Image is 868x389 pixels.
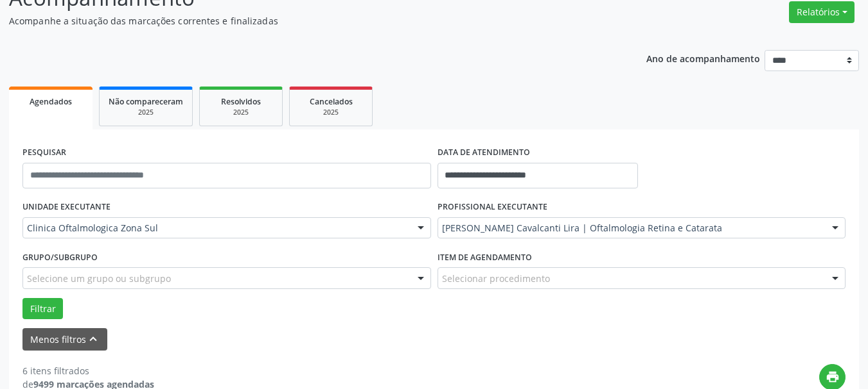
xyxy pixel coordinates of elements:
i: keyboard_arrow_up [86,332,100,346]
label: Grupo/Subgrupo [22,247,98,267]
span: Selecionar procedimento [442,272,550,285]
button: Menos filtroskeyboard_arrow_up [22,328,107,351]
i: print [826,370,840,384]
div: 2025 [209,108,273,117]
label: Item de agendamento [438,247,532,267]
label: PESQUISAR [22,143,66,163]
button: Relatórios [789,1,855,23]
button: Filtrar [22,298,63,320]
span: Clinica Oftalmologica Zona Sul [27,222,405,235]
label: UNIDADE EXECUTANTE [22,197,111,217]
span: Cancelados [310,96,353,107]
div: 2025 [109,108,183,117]
p: Acompanhe a situação das marcações correntes e finalizadas [9,14,604,28]
span: Não compareceram [109,96,183,107]
span: Agendados [30,96,72,107]
p: Ano de acompanhamento [646,50,760,66]
label: PROFISSIONAL EXECUTANTE [438,197,547,217]
div: 2025 [299,108,363,117]
span: [PERSON_NAME] Cavalcanti Lira | Oftalmologia Retina e Catarata [442,222,820,235]
span: Selecione um grupo ou subgrupo [27,272,171,285]
span: Resolvidos [221,96,261,107]
label: DATA DE ATENDIMENTO [438,143,530,163]
div: 6 itens filtrados [22,364,154,377]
